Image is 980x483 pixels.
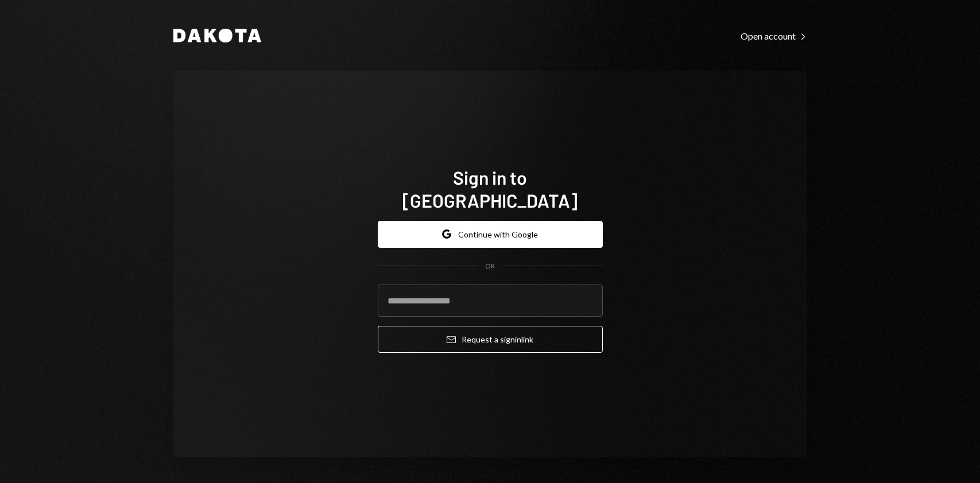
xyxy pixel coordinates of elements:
a: Open account [741,29,807,42]
button: Request a signinlink [378,326,603,353]
h1: Sign in to [GEOGRAPHIC_DATA] [378,166,603,212]
button: Continue with Google [378,221,603,248]
div: OR [485,262,495,271]
div: Open account [741,30,807,42]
